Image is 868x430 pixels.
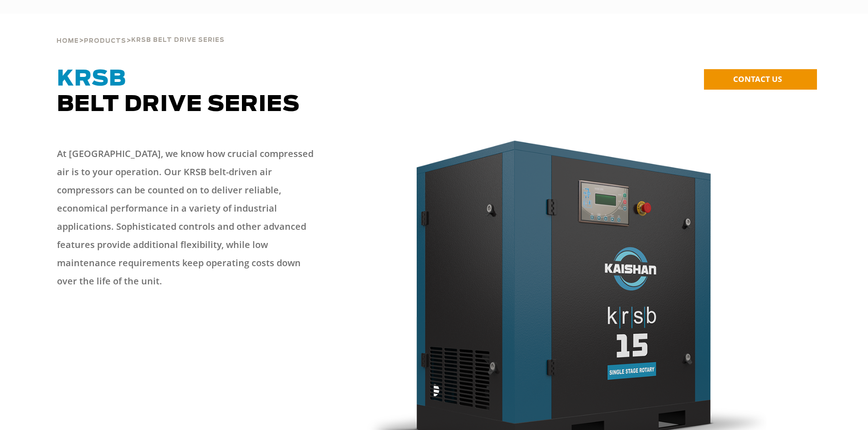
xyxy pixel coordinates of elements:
[56,36,79,45] a: Home
[56,14,225,48] div: > >
[733,74,782,84] span: CONTACT US
[131,37,225,43] span: krsb belt drive series
[57,68,126,90] span: KRSB
[704,69,817,90] a: CONTACT US
[84,38,126,44] span: Products
[84,36,126,45] a: Products
[57,145,321,290] p: At [GEOGRAPHIC_DATA], we know how crucial compressed air is to your operation. Our KRSB belt-driv...
[57,68,300,116] span: Belt Drive Series
[56,38,79,44] span: Home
